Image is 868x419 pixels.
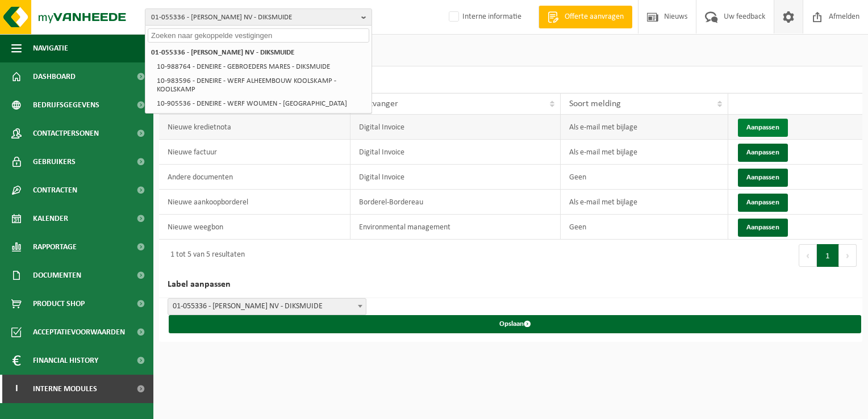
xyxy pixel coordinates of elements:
td: Als e-mail met bijlage [561,140,728,165]
td: Nieuwe kredietnota [159,115,350,140]
button: Aanpassen [738,194,788,212]
button: Opslaan [169,315,861,333]
td: Borderel-Bordereau [350,190,561,215]
span: Contactpersonen [33,119,99,148]
span: Product Shop [33,290,85,318]
button: 01-055336 - [PERSON_NAME] NV - DIKSMUIDE [145,9,372,26]
strong: 01-055336 - [PERSON_NAME] NV - DIKSMUIDE [151,49,294,56]
span: Navigatie [33,34,68,62]
td: Als e-mail met bijlage [561,190,728,215]
h2: Meldingen [159,66,862,93]
span: I [11,375,22,403]
li: 10-983596 - DENEIRE - WERF ALHEEMBOUW KOOLSKAMP - KOOLSKAMP [153,74,369,97]
a: Offerte aanvragen [539,6,632,28]
span: Documenten [33,261,81,290]
button: Previous [799,244,817,267]
span: Financial History [33,346,98,375]
span: 01-055336 - DENEIRE MARC NV - DIKSMUIDE [168,299,366,315]
li: 10-905536 - DENEIRE - WERF WOUMEN - [GEOGRAPHIC_DATA] [153,97,369,111]
span: Offerte aanvragen [562,11,627,23]
span: Interne modules [33,375,97,403]
h2: Label aanpassen [159,271,862,298]
td: Digital Invoice [350,165,561,190]
span: 01-055336 - DENEIRE MARC NV - DIKSMUIDE [168,298,366,315]
td: Digital Invoice [350,140,561,165]
span: Kalender [33,204,68,233]
td: Nieuwe weegbon [159,215,350,240]
li: 10-988764 - DENEIRE - GEBROEDERS MARES - DIKSMUIDE [153,60,369,74]
td: Nieuwe aankoopborderel [159,190,350,215]
span: Ontvanger [359,99,398,108]
label: Interne informatie [446,9,521,26]
span: Bedrijfsgegevens [33,91,99,119]
span: Soort melding [569,99,621,108]
button: Aanpassen [738,219,788,237]
span: Dashboard [33,62,76,91]
span: Rapportage [33,233,77,261]
td: Andere documenten [159,165,350,190]
button: 1 [817,244,839,267]
td: Environmental management [350,215,561,240]
span: Acceptatievoorwaarden [33,318,125,346]
td: Nieuwe factuur [159,140,350,165]
button: Aanpassen [738,119,788,137]
td: Geen [561,215,728,240]
button: Aanpassen [738,144,788,162]
td: Geen [561,165,728,190]
div: 1 tot 5 van 5 resultaten [165,245,245,266]
span: Contracten [33,176,77,204]
span: 01-055336 - [PERSON_NAME] NV - DIKSMUIDE [151,9,357,26]
button: Next [839,244,857,267]
td: Digital Invoice [350,115,561,140]
button: Aanpassen [738,169,788,187]
span: Gebruikers [33,148,76,176]
input: Zoeken naar gekoppelde vestigingen [148,28,369,43]
td: Als e-mail met bijlage [561,115,728,140]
